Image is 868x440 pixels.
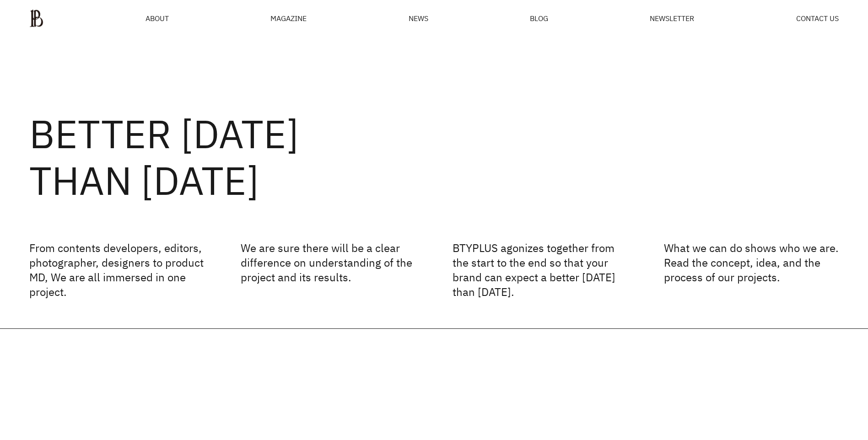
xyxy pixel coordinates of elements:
[650,15,694,22] a: NEWSLETTER
[664,241,839,299] p: What we can do shows who we are. Read the concept, idea, and the process of our projects.
[146,15,169,22] a: ABOUT
[29,9,43,27] img: ba379d5522eb3.png
[270,15,307,22] div: MAGAZINE
[241,241,415,299] p: We are sure there will be a clear difference on understanding of the project and its results.
[530,15,548,22] a: BLOG
[796,15,839,22] a: CONTACT US
[409,15,428,22] a: NEWS
[29,110,839,204] h2: BETTER [DATE] THAN [DATE]
[453,241,627,299] p: BTYPLUS agonizes together from the start to the end so that your brand can expect a better [DATE]...
[29,241,204,299] p: From contents developers, editors, photographer, designers to product MD, We are all immersed in ...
